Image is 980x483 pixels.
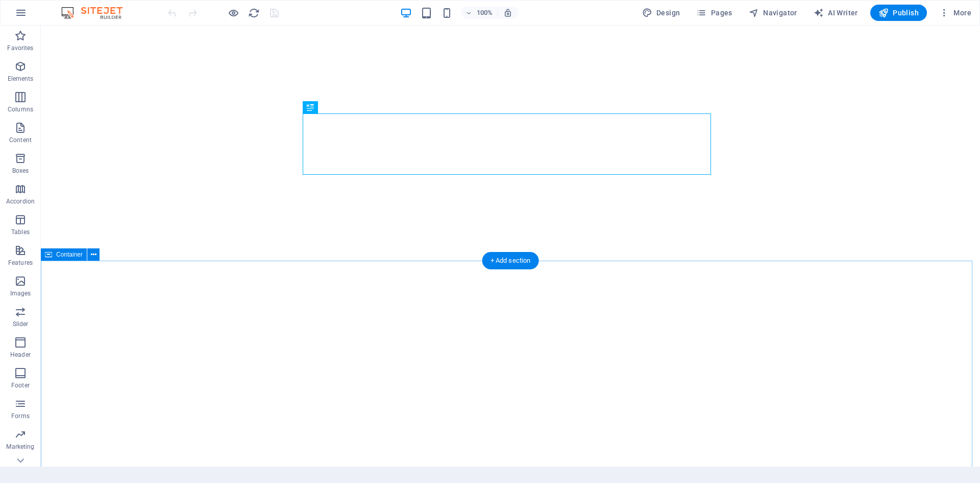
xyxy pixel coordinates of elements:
p: Features [8,259,33,267]
div: + Add section [482,252,539,269]
span: Navigator [749,8,797,18]
button: More [935,5,975,21]
i: On resize automatically adjust zoom level to fit chosen device. [503,8,512,17]
p: Elements [8,75,34,83]
span: More [939,8,971,18]
button: Publish [870,5,927,21]
span: Pages [696,8,732,18]
p: Marketing [6,443,34,451]
span: AI Writer [814,8,858,18]
p: Slider [13,320,29,328]
i: Reload page [248,7,260,19]
button: Design [638,5,684,21]
p: Header [10,351,31,359]
div: Design (Ctrl+Alt+Y) [638,5,684,21]
p: Images [10,289,31,297]
p: Tables [11,228,30,236]
p: Forms [11,412,30,420]
button: AI Writer [810,5,862,21]
button: Navigator [745,5,801,21]
p: Boxes [12,167,29,175]
p: Content [9,136,32,144]
span: Publish [878,8,919,18]
img: Editor Logo [59,7,135,19]
button: Pages [692,5,736,21]
p: Columns [8,105,33,113]
h6: 100% [477,7,493,19]
span: Design [642,8,680,18]
p: Accordion [6,197,35,205]
button: 100% [461,7,498,19]
p: Favorites [7,44,33,52]
span: Container [56,251,83,258]
button: Click here to leave preview mode and continue editing [227,7,239,19]
button: reload [248,7,260,19]
p: Footer [11,381,30,389]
